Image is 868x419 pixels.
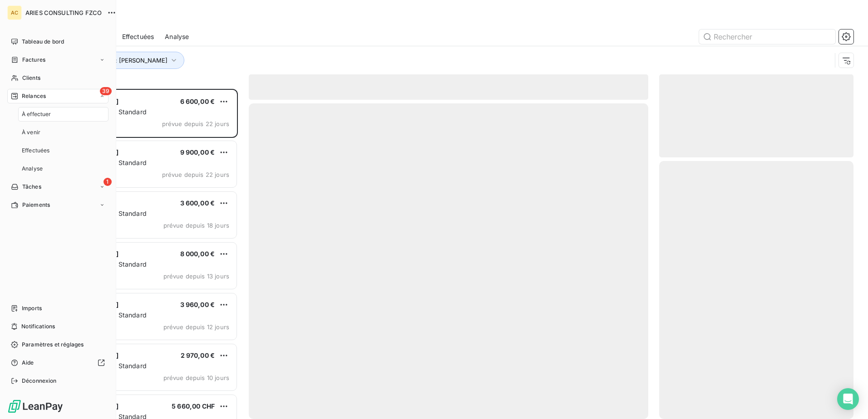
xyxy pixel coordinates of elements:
span: Aide [22,359,34,367]
div: AC [7,5,22,20]
span: ARIES CONSULTING FZCO [25,9,102,16]
img: Logo LeanPay [7,399,64,414]
div: Open Intercom Messenger [837,388,859,410]
span: Paiements [22,201,50,209]
span: Gestionnaire : [PERSON_NAME] [78,57,168,64]
span: prévue depuis 22 jours [162,120,229,127]
span: Analyse [22,165,43,173]
span: 3 960,00 € [180,301,215,308]
span: 2 970,00 € [181,351,215,359]
button: Gestionnaire : [PERSON_NAME] [64,52,184,69]
span: 9 900,00 € [180,148,215,156]
span: Imports [22,304,42,312]
span: Notifications [21,322,55,331]
input: Rechercher [699,29,835,44]
span: prévue depuis 12 jours [163,323,229,331]
span: Factures [22,56,45,64]
span: 1 [104,178,112,186]
span: Effectuées [122,32,154,41]
span: 5 660,00 CHF [172,402,215,410]
span: 3 600,00 € [180,199,215,207]
span: Relances [22,92,46,100]
span: 8 000,00 € [180,250,215,258]
span: prévue depuis 10 jours [163,374,229,381]
span: À venir [22,128,40,136]
span: Effectuées [22,146,50,155]
span: prévue depuis 18 jours [163,222,229,229]
span: 39 [100,87,112,95]
span: 6 600,00 € [180,97,215,105]
span: prévue depuis 22 jours [162,171,229,178]
span: Tableau de bord [22,38,64,46]
span: Tâches [22,183,41,191]
span: prévue depuis 13 jours [163,273,229,280]
span: Clients [22,74,40,82]
span: À effectuer [22,110,51,118]
span: Déconnexion [22,377,57,385]
span: Paramètres et réglages [22,341,84,349]
a: Aide [7,356,108,370]
span: Analyse [165,32,189,41]
div: grid [44,89,238,419]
